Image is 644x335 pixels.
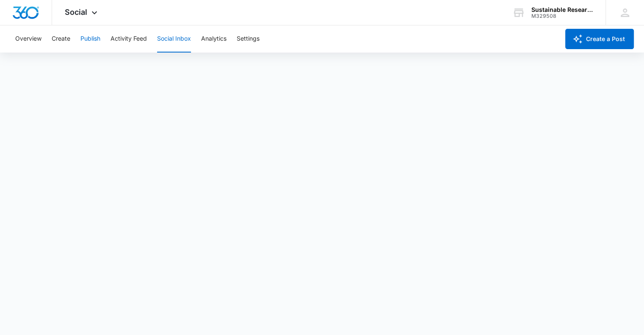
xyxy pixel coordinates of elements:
[15,25,41,53] button: Overview
[80,25,100,53] button: Publish
[531,13,593,19] div: account id
[531,6,593,13] div: account name
[157,25,191,53] button: Social Inbox
[52,25,70,53] button: Create
[237,25,260,53] button: Settings
[201,25,227,53] button: Analytics
[111,25,147,53] button: Activity Feed
[565,29,634,49] button: Create a Post
[65,8,87,17] span: Social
